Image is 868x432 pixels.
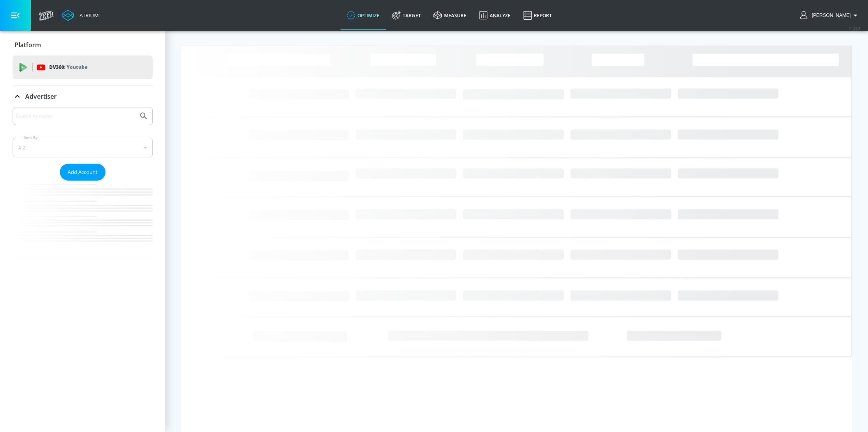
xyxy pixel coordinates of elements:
[62,9,99,21] a: Atrium
[22,135,39,140] label: Sort By
[16,111,135,121] input: Search by name
[13,55,153,79] div: DV360: Youtube
[49,63,87,72] p: DV360:
[849,26,860,30] span: v 4.25.4
[13,107,153,257] div: Advertiser
[76,12,99,19] div: Atrium
[67,63,87,71] p: Youtube
[15,41,41,49] p: Platform
[68,168,98,177] span: Add Account
[427,1,473,30] a: measure
[473,1,517,30] a: Analyze
[13,34,153,56] div: Platform
[13,85,153,107] div: Advertiser
[60,164,105,181] button: Add Account
[13,138,153,157] div: A-Z
[25,92,57,101] p: Advertiser
[517,1,558,30] a: Report
[13,181,153,257] nav: list of Advertiser
[386,1,427,30] a: Target
[341,1,386,30] a: optimize
[800,11,860,20] button: [PERSON_NAME]
[809,13,851,18] span: login as: stephanie.wolklin@zefr.com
